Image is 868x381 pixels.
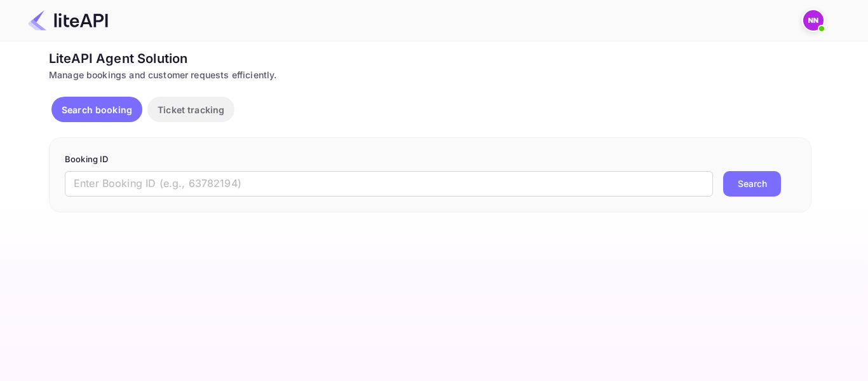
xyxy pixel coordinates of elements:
[803,10,824,31] img: N/A N/A
[723,171,781,197] button: Search
[28,10,108,31] img: LiteAPI Logo
[62,103,132,116] p: Search booking
[65,153,796,166] p: Booking ID
[49,49,811,68] div: LiteAPI Agent Solution
[49,68,811,81] div: Manage bookings and customer requests efficiently.
[65,171,713,197] input: Enter Booking ID (e.g., 63782194)
[158,103,224,116] p: Ticket tracking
